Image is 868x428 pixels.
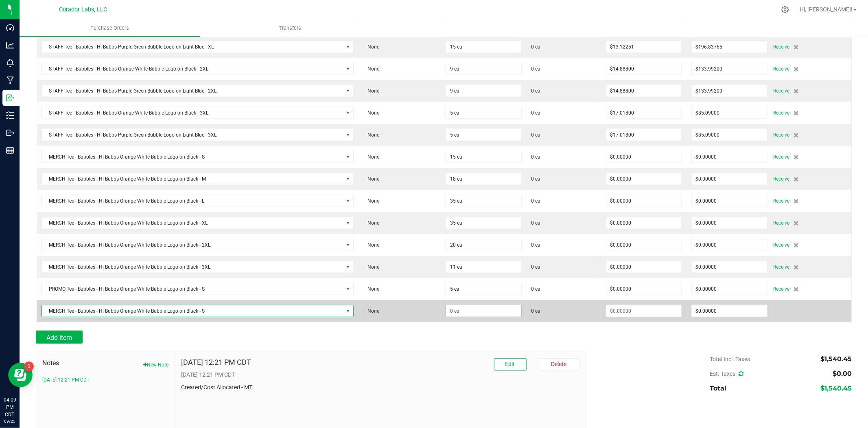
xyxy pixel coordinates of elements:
span: STAFF Tee - Bubbles - Hi Bubbs Orange White Bubble Logo on Black - 3XL [42,107,343,119]
input: 0 ea [446,85,521,97]
input: $0.00000 [606,85,682,97]
span: Total Incl. Taxes [710,356,750,362]
span: STAFF Tee - Bubbles - Hi Bubbs Purple Green Bubble Logo on Light Blue - 3XL [42,129,343,141]
input: $0.00000 [692,129,767,141]
span: None [363,286,379,292]
input: 0 ea [446,63,521,75]
span: Est. Taxes [710,371,743,377]
span: Receive [774,130,790,140]
span: $0.00 [833,370,852,377]
input: $0.00000 [606,305,682,317]
span: 0 ea [531,43,541,51]
span: 0 ea [531,307,541,315]
span: 0 ea [531,285,541,293]
span: None [363,308,379,314]
span: 0 ea [531,263,541,271]
input: $0.00000 [692,283,767,295]
span: Receive [774,86,790,96]
span: MERCH Tee - Bubbles - Hi Bubbs Orange White Bubble Logo on Black - L [42,195,343,207]
span: MERCH Tee - Bubbles - Hi Bubbs Orange White Bubble Logo on Black - M [42,173,343,185]
span: Notes [42,358,168,368]
span: MERCH Tee - Bubbles - Hi Bubbs Orange White Bubble Logo on Black - S [42,305,343,317]
div: Manage settings [780,6,790,13]
inline-svg: Manufacturing [6,76,14,84]
input: 0 ea [446,41,521,53]
input: $0.00000 [606,195,682,207]
span: None [363,44,379,50]
span: None [363,88,379,94]
span: 0 ea [531,87,541,95]
input: 0 ea [446,195,521,207]
span: MERCH Tee - Bubbles - Hi Bubbs Orange White Bubble Logo on Black - 3XL [42,261,343,273]
input: $0.00000 [606,63,682,75]
iframe: Resource center unread badge [24,362,34,371]
input: $0.00000 [692,63,767,75]
span: NO DATA FOUND [42,41,354,53]
input: $0.00000 [606,173,682,185]
span: Receive [774,64,790,74]
input: 0 ea [446,107,521,119]
input: $0.00000 [692,217,767,229]
span: None [363,66,379,72]
p: 04:09 PM CDT [4,396,16,418]
inline-svg: Reports [6,146,14,154]
span: Receive [774,284,790,294]
span: STAFF Tee - Bubbles - Hi Bubbs Orange White Bubble Logo on Black - 2XL [42,63,343,75]
input: $0.00000 [606,129,682,141]
span: NO DATA FOUND [42,63,354,75]
span: Curador Labs, LLC [59,6,107,13]
button: Delete [539,358,579,371]
span: $1,540.45 [820,384,852,392]
span: Receive [774,262,790,272]
inline-svg: Inbound [6,94,14,102]
span: 0 ea [531,175,541,183]
inline-svg: Dashboard [6,24,14,32]
span: 0 ea [531,131,541,139]
input: $0.00000 [692,305,767,317]
input: $0.00000 [692,239,767,251]
input: 0 ea [446,239,521,251]
input: $0.00000 [692,41,767,53]
input: 0 ea [446,173,521,185]
span: 0 ea [531,219,541,227]
input: $0.00000 [606,107,682,119]
a: Transfers [200,20,380,37]
span: None [363,132,379,138]
input: $0.00000 [606,283,682,295]
span: Edit [505,361,515,367]
input: 0 ea [446,261,521,273]
input: $0.00000 [692,151,767,163]
span: 0 ea [531,153,541,161]
span: NO DATA FOUND [42,107,354,119]
inline-svg: Inventory [6,111,14,119]
span: Delete [551,361,567,367]
p: [DATE] 12:21 PM CDT [181,371,579,379]
span: None [363,264,379,270]
input: $0.00000 [606,151,682,163]
span: Receive [774,174,790,184]
button: New Note [143,361,168,368]
input: $0.00000 [606,41,682,53]
iframe: Resource center [8,363,33,387]
span: None [363,198,379,204]
span: Transfers [268,24,312,32]
span: 0 ea [531,65,541,73]
p: Created/Cost Allocated - MT [181,383,579,392]
input: 0 ea [446,305,521,317]
span: NO DATA FOUND [42,129,354,141]
inline-svg: Analytics [6,41,14,49]
span: MERCH Tee - Bubbles - Hi Bubbs Orange White Bubble Logo on Black - 2XL [42,239,343,251]
inline-svg: Outbound [6,129,14,137]
input: $0.00000 [692,195,767,207]
span: Receive [774,152,790,162]
span: Purchase Orders [79,24,140,32]
p: 09/25 [4,418,16,424]
span: None [363,176,379,182]
input: $0.00000 [692,107,767,119]
input: 0 ea [446,129,521,141]
input: 0 ea [446,217,521,229]
input: $0.00000 [692,85,767,97]
span: Total [710,384,726,392]
span: None [363,220,379,226]
button: Add Item [36,331,83,344]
